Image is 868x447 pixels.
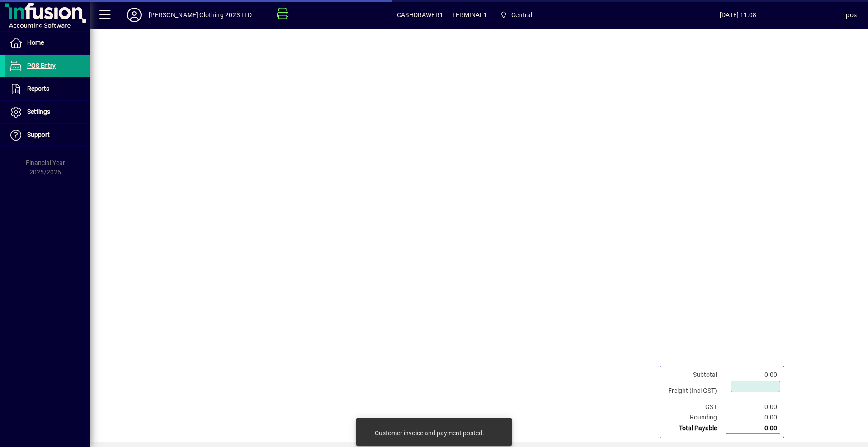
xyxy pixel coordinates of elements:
a: Settings [5,101,90,123]
span: TERMINAL1 [452,8,487,22]
a: Support [5,124,90,146]
div: [PERSON_NAME] Clothing 2023 LTD [149,8,252,22]
span: Reports [27,85,49,92]
span: Central [496,7,536,23]
a: Home [5,32,90,54]
td: Freight (Incl GST) [664,380,726,402]
td: 0.00 [726,423,780,434]
td: Subtotal [664,370,726,380]
div: pos [846,8,857,22]
span: Support [27,131,50,138]
span: Settings [27,108,50,115]
td: Rounding [664,412,726,423]
td: 0.00 [726,402,780,412]
td: GST [664,402,726,412]
button: Profile [120,7,149,23]
a: Reports [5,78,90,100]
td: 0.00 [726,412,780,423]
span: Central [511,8,532,22]
span: [DATE] 11:08 [630,8,846,22]
span: POS Entry [27,62,56,69]
td: Total Payable [664,423,726,434]
span: Home [27,39,44,46]
div: Customer invoice and payment posted. [375,428,484,438]
td: 0.00 [726,370,780,380]
span: CASHDRAWER1 [397,8,443,22]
